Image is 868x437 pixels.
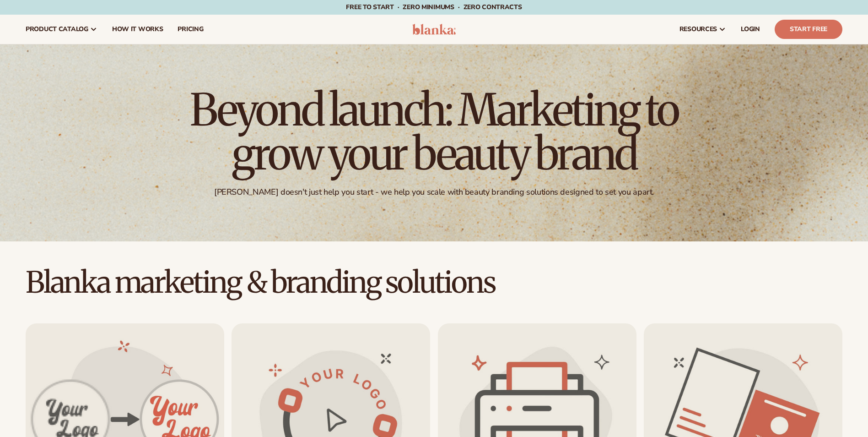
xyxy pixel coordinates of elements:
[672,15,733,44] a: resources
[346,3,522,11] span: Free to start · ZERO minimums · ZERO contracts
[178,26,203,33] span: pricing
[170,15,210,44] a: pricing
[18,15,105,44] a: product catalog
[679,26,717,33] span: resources
[741,26,760,33] span: LOGIN
[183,88,686,176] h1: Beyond launch: Marketing to grow your beauty brand
[105,15,171,44] a: How It Works
[214,187,654,197] div: [PERSON_NAME] doesn't just help you start - we help you scale with beauty branding solutions desi...
[775,20,842,39] a: Start Free
[26,26,88,33] span: product catalog
[412,24,456,35] img: logo
[733,15,767,44] a: LOGIN
[112,26,163,33] span: How It Works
